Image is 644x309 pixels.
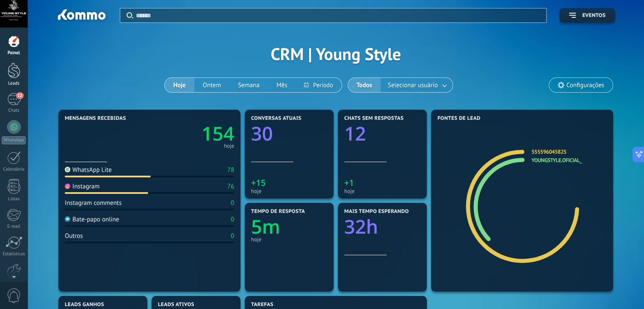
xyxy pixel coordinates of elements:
div: Calendário [2,167,26,172]
div: E-mail [2,224,26,229]
span: Mensagens recebidas [65,116,126,121]
button: Mês [268,78,296,92]
text: 12 [344,121,366,146]
img: Instagram [65,183,70,189]
text: 30 [251,121,273,146]
a: 555596045825 [531,148,566,155]
div: Painel [2,50,26,56]
div: hoje [344,188,420,194]
span: Leads ativos [158,302,194,308]
div: hoje [251,188,327,194]
div: 0 [231,215,234,223]
span: Eventos [582,13,605,19]
span: 12 [16,92,23,99]
span: Selecionar usuário [386,80,439,91]
img: WhatsApp Lite [65,167,70,172]
div: Listas [2,196,26,202]
button: Semana [229,78,268,92]
span: Configurações [567,82,604,89]
div: Instagram [65,182,100,190]
div: Bate-papo online [65,215,119,223]
text: +15 [251,177,265,188]
button: Todos [348,78,381,92]
span: Mais tempo esperando [344,209,409,215]
div: Instagram comments [65,199,122,207]
button: Período [296,78,341,92]
text: 5m [251,214,280,240]
span: Tarefas [251,302,274,308]
span: Leads ganhos [65,302,104,308]
div: Outros [65,232,83,240]
a: youngstyle.oficial_ [531,157,582,164]
span: Conversas atuais [251,116,301,121]
a: 32h [344,214,420,240]
div: 78 [227,166,234,174]
button: Selecionar usuário [381,78,453,92]
text: 154 [202,121,234,146]
span: Fontes de lead [437,116,481,121]
a: 154 [149,121,234,146]
div: Leads [2,81,26,86]
div: WhatsApp Lite [65,166,112,174]
text: +1 [344,177,354,188]
button: Eventos [559,8,615,23]
div: 76 [227,182,234,190]
div: WhatsApp [2,136,26,144]
span: Chats sem respostas [344,116,404,121]
div: Estatísticas [2,251,26,257]
button: Hoje [165,78,194,92]
text: 32h [344,214,378,240]
div: hoje [224,144,234,148]
button: Ontem [194,78,229,92]
div: hoje [251,236,327,243]
img: Bate-papo online [65,216,70,222]
div: 0 [231,232,234,240]
div: Chats [2,108,26,113]
span: Tempo de resposta [251,209,305,215]
div: 0 [231,199,234,207]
